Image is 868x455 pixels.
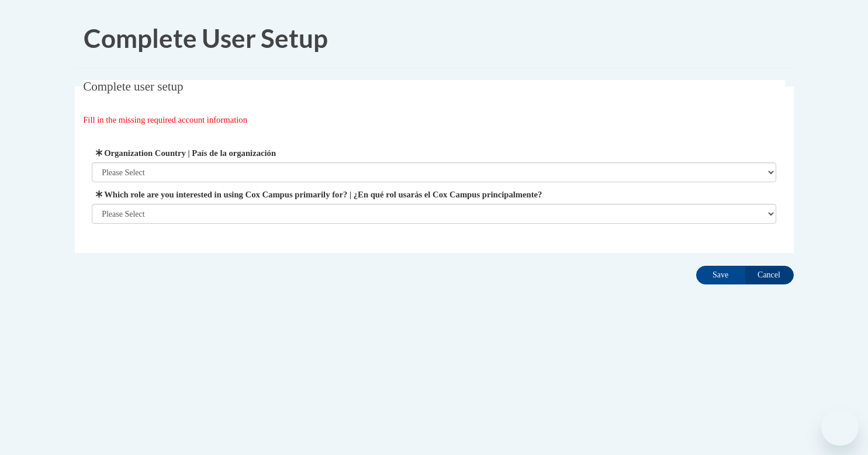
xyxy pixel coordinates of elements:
[696,266,745,284] input: Save
[92,147,776,159] label: Organization Country | País de la organización
[83,79,183,93] span: Complete user setup
[821,408,859,446] iframe: Button to launch messaging window
[92,188,776,201] label: Which role are you interested in using Cox Campus primarily for? | ¿En qué rol usarás el Cox Camp...
[83,115,247,124] span: Fill in the missing required account information
[84,23,328,53] span: Complete User Setup
[745,266,794,284] input: Cancel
